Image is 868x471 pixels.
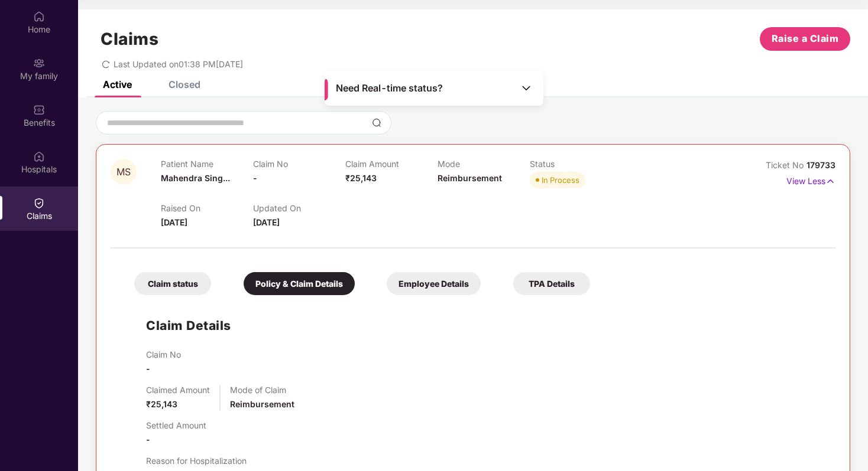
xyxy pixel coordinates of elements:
span: Mahendra Sing... [161,173,230,183]
span: - [146,364,150,374]
span: Reimbursement [230,399,294,409]
span: ₹25,143 [345,173,377,183]
img: svg+xml;base64,PHN2ZyBpZD0iSG9tZSIgeG1sbnM9Imh0dHA6Ly93d3cudzMub3JnLzIwMDAvc3ZnIiB3aWR0aD0iMjAiIG... [33,11,45,22]
img: svg+xml;base64,PHN2ZyBpZD0iQmVuZWZpdHMiIHhtbG5zPSJodHRwOi8vd3d3LnczLm9yZy8yMDAwL3N2ZyIgd2lkdGg9Ij... [33,104,45,116]
img: svg+xml;base64,PHN2ZyBpZD0iSG9zcGl0YWxzIiB4bWxucz0iaHR0cDovL3d3dy53My5vcmcvMjAwMC9zdmciIHdpZHRoPS... [33,151,45,162]
p: Updated On [253,203,345,213]
span: Ticket No [766,160,807,170]
img: svg+xml;base64,PHN2ZyB4bWxucz0iaHR0cDovL3d3dy53My5vcmcvMjAwMC9zdmciIHdpZHRoPSIxNyIgaGVpZ2h0PSIxNy... [825,175,835,188]
div: Policy & Claim Details [244,272,355,295]
p: Patient Name [161,159,253,169]
span: MS [116,167,131,177]
h1: Claims [101,29,158,49]
p: Raised On [161,203,253,213]
div: Employee Details [387,272,481,295]
span: - [253,173,257,183]
div: TPA Details [513,272,590,295]
span: Need Real-time status? [336,82,443,94]
div: Closed [169,78,200,90]
p: Claim No [253,159,345,169]
p: Reason for Hospitalization [146,456,247,466]
span: Reimbursement [438,173,502,183]
p: Claim Amount [345,159,438,169]
p: Claim No [146,349,181,359]
p: Settled Amount [146,420,206,430]
img: Toggle Icon [520,82,532,94]
div: In Process [542,174,579,186]
span: redo [102,59,110,69]
span: ₹25,143 [146,399,177,409]
div: Active [103,78,132,90]
p: View Less [786,172,835,188]
span: Last Updated on 01:38 PM[DATE] [114,59,243,69]
img: svg+xml;base64,PHN2ZyBpZD0iQ2xhaW0iIHhtbG5zPSJodHRwOi8vd3d3LnczLm9yZy8yMDAwL3N2ZyIgd2lkdGg9IjIwIi... [33,197,45,209]
div: Claim status [134,272,211,295]
span: - [146,434,150,444]
p: Claimed Amount [146,385,210,395]
span: [DATE] [161,217,187,227]
img: svg+xml;base64,PHN2ZyB3aWR0aD0iMjAiIGhlaWdodD0iMjAiIHZpZXdCb3g9IjAgMCAyMCAyMCIgZmlsbD0ibm9uZSIgeG... [33,57,45,69]
span: [DATE] [253,217,280,227]
span: Raise a Claim [772,31,839,46]
p: Mode of Claim [230,385,294,395]
button: Raise a Claim [760,27,850,51]
p: Status [530,159,622,169]
h1: Claim Details [146,316,231,335]
p: Mode [438,159,530,169]
img: svg+xml;base64,PHN2ZyBpZD0iU2VhcmNoLTMyeDMyIiB4bWxucz0iaHR0cDovL3d3dy53My5vcmcvMjAwMC9zdmciIHdpZH... [372,118,381,127]
span: 179733 [807,160,835,170]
